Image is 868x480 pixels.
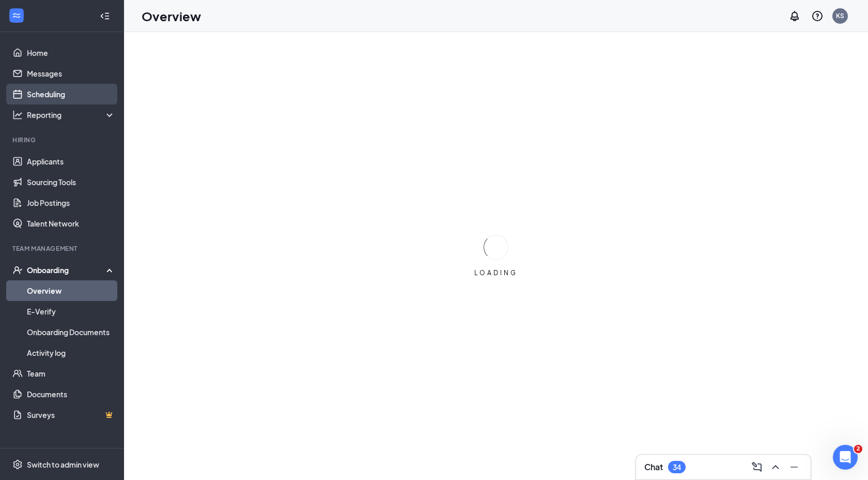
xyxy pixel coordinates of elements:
div: Team Management [12,244,113,253]
a: Sourcing Tools [27,172,115,192]
a: Overview [27,280,115,301]
svg: Minimize [788,461,800,473]
div: LOADING [470,268,522,277]
svg: Analysis [12,110,23,120]
a: Scheduling [27,84,115,104]
svg: UserCheck [12,265,23,275]
a: Activity log [27,342,115,363]
svg: WorkstreamLogo [11,10,22,21]
a: Applicants [27,151,115,172]
a: Onboarding Documents [27,322,115,342]
svg: QuestionInfo [811,10,824,22]
h1: Overview [142,7,201,25]
svg: ChevronUp [769,461,782,473]
a: Documents [27,384,115,404]
button: Minimize [786,459,802,475]
a: Job Postings [27,192,115,213]
div: Switch to admin view [27,459,99,470]
svg: Collapse [100,11,110,21]
div: Onboarding [27,265,106,275]
svg: Notifications [788,10,801,22]
iframe: Intercom live chat [833,445,858,470]
a: SurveysCrown [27,404,115,425]
div: KS [836,11,844,20]
a: Team [27,363,115,384]
div: Hiring [12,136,113,144]
div: 34 [673,463,681,472]
svg: Settings [12,459,23,470]
button: ComposeMessage [749,459,765,475]
a: Talent Network [27,213,115,234]
a: Home [27,42,115,63]
span: 2 [854,445,862,453]
a: E-Verify [27,301,115,322]
button: ChevronUp [767,459,784,475]
div: Reporting [27,110,116,120]
svg: ComposeMessage [751,461,763,473]
h3: Chat [644,461,663,473]
a: Messages [27,63,115,84]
